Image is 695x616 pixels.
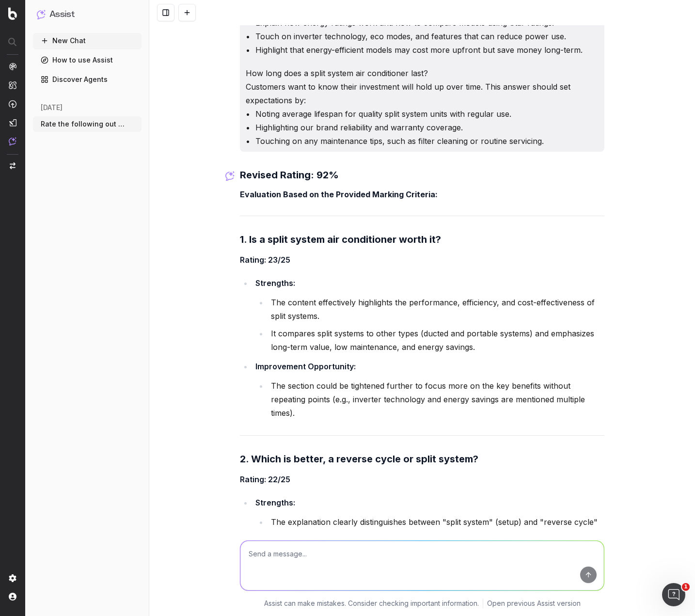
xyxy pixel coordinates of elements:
[8,7,17,20] img: Botify logo
[37,10,46,19] img: Assist
[41,119,126,129] span: Rate the following out of 100%: Is a spl
[240,169,339,181] strong: Revised Rating: 92%
[9,81,16,89] img: Intelligence
[37,8,138,21] button: Assist
[9,137,16,145] img: Assist
[9,574,16,582] img: Setting
[255,498,295,507] strong: Strengths:
[9,119,16,126] img: Studio
[487,599,581,608] a: Open previous Assist version
[33,33,142,48] button: New Chat
[268,327,604,354] li: It compares split systems to other types (ducted and portable systems) and emphasizes long-term v...
[268,296,604,323] li: The content effectively highlights the performance, efficiency, and cost-effectiveness of split s...
[255,278,295,288] strong: Strengths:
[10,162,16,169] img: Switch project
[246,66,599,148] p: How long does a split system air conditioner last? Customers want to know their investment will h...
[268,379,604,420] li: The section could be tightened further to focus more on the key benefits without repeating points...
[9,593,16,600] img: My account
[268,515,604,542] li: The explanation clearly distinguishes between "split system" (setup) and "reverse cycle" (functio...
[240,474,290,484] strong: Rating: 22/25
[240,255,290,265] strong: Rating: 23/25
[33,116,142,132] button: Rate the following out of 100%: Is a spl
[41,103,63,112] span: [DATE]
[264,599,479,608] p: Assist can make mistakes. Consider checking important information.
[33,72,142,87] a: Discover Agents
[9,100,16,108] img: Activation
[240,453,478,465] strong: 2. Which is better, a reverse cycle or split system?
[9,63,16,70] img: Analytics
[225,171,235,181] img: Botify assist logo
[33,52,142,68] a: How to use Assist
[240,234,441,245] strong: 1. Is a split system air conditioner worth it?
[662,583,685,606] iframe: Intercom live chat
[255,362,356,371] strong: Improvement Opportunity:
[49,8,75,21] h1: Assist
[682,583,690,591] span: 1
[240,190,438,199] strong: Evaluation Based on the Provided Marking Criteria:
